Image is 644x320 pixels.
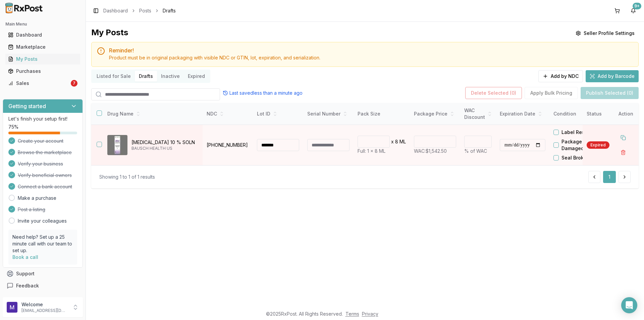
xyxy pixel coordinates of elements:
button: 1 [603,171,616,183]
a: Privacy [362,311,378,317]
p: 8 [395,138,398,145]
div: WAC Discount [464,107,492,121]
button: Add by NDC [538,70,583,82]
div: Expiration Date [500,110,545,117]
button: Drafts [135,71,157,82]
div: Purchases [8,68,77,75]
button: Add by Barcode [586,70,639,82]
span: Create your account [18,138,63,144]
button: Duplicate [617,132,629,144]
img: RxPost Logo [3,3,46,13]
a: Terms [345,311,359,317]
button: Sales7 [3,78,83,89]
div: 7 [71,80,77,87]
div: Expired [587,141,609,149]
button: 9+ [628,5,639,16]
button: Purchases [3,66,83,77]
span: Drafts [163,7,176,14]
label: Label Residue [561,129,595,136]
span: WAC: $1,542.50 [414,148,447,154]
th: Action [613,103,639,125]
a: Dashboard [5,29,80,41]
span: Verify beneficial owners [18,172,72,179]
button: Seller Profile Settings [572,27,639,39]
div: Marketplace [8,44,77,50]
p: x [391,138,394,145]
div: Open Intercom Messenger [621,297,637,313]
div: Dashboard [8,32,77,38]
span: Verify your business [18,161,63,167]
label: Package Damaged [561,138,600,152]
span: % of WAC [464,148,487,154]
a: Dashboard [103,7,128,14]
th: Condition [549,103,600,125]
div: Sales [8,80,69,87]
a: Marketplace [5,41,80,53]
span: Post a listing [18,206,45,213]
button: My Posts [3,54,83,64]
div: Package Price [414,110,456,117]
a: My Posts [5,53,80,65]
div: Serial Number [307,110,350,117]
p: Welcome [21,301,68,308]
h2: Main Menu [5,21,80,27]
th: Pack Size [354,103,410,125]
label: Seal Broken [561,154,590,161]
span: Feedback [16,282,39,289]
a: Make a purchase [18,195,56,201]
div: Lot ID [257,110,299,117]
a: Posts [139,7,151,14]
a: Sales7 [5,77,80,89]
div: Drug Name [107,110,197,117]
div: My Posts [8,56,77,62]
th: Status [583,103,613,125]
span: Browse the marketplace [18,149,72,156]
p: BAUSCH HEALTH US [131,146,197,151]
button: Support [3,268,83,280]
h5: Reminder! [109,48,633,53]
span: 75 % [8,124,18,130]
span: Full: 1 x 8 ML [358,148,385,154]
p: [EMAIL_ADDRESS][DOMAIN_NAME] [21,308,68,313]
button: Marketplace [3,42,83,52]
p: Let's finish your setup first! [8,116,77,122]
div: Showing 1 to 1 of 1 results [99,174,155,180]
img: Jublia 10 % SOLN [107,135,127,155]
span: Connect a bank account [18,183,72,190]
p: [MEDICAL_DATA] 10 % SOLN [131,139,197,146]
a: Invite your colleagues [18,218,67,224]
h3: Getting started [8,102,46,110]
img: User avatar [7,302,17,313]
div: NDC [207,110,249,117]
button: Inactive [157,71,184,82]
p: Need help? Set up a 25 minute call with our team to set up. [12,234,73,254]
a: Book a call [12,254,38,260]
nav: breadcrumb [103,7,176,14]
button: Feedback [3,280,83,292]
button: Delete [617,146,629,158]
a: Purchases [5,65,80,77]
div: Product must be in original packaging with visible NDC or GTIN, lot, expiration, and serialization. [109,54,633,61]
p: [PHONE_NUMBER] [207,142,249,148]
button: Listed for Sale [93,71,135,82]
button: Dashboard [3,30,83,40]
button: Expired [184,71,209,82]
div: 9+ [633,3,641,9]
div: Last saved less than a minute ago [223,90,303,96]
p: ML [399,138,406,145]
div: My Posts [91,27,128,39]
